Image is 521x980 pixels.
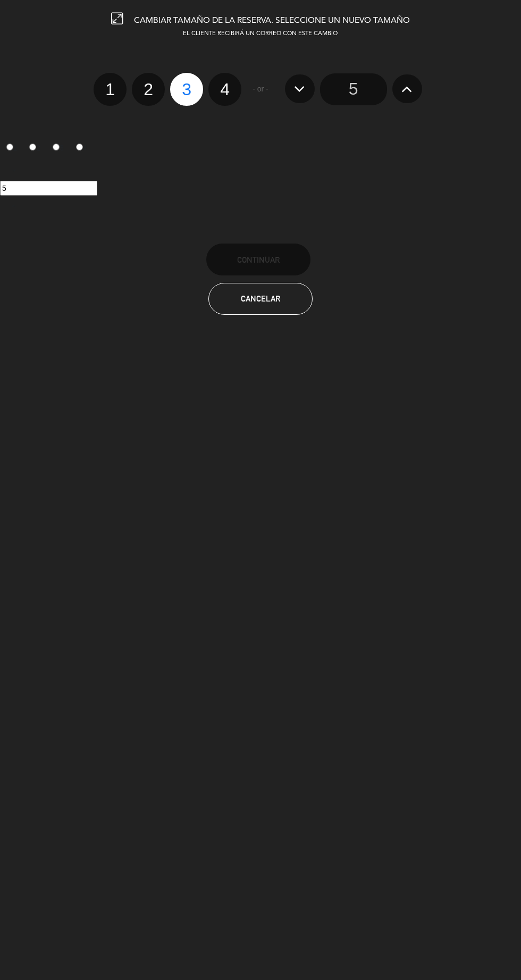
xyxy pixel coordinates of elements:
[29,144,36,150] input: 2
[53,144,60,150] input: 3
[76,144,83,150] input: 4
[47,139,70,157] label: 3
[206,244,310,275] button: Continuar
[23,139,47,157] label: 2
[94,73,127,106] label: 1
[132,73,165,106] label: 2
[170,73,203,106] label: 3
[237,255,280,264] span: Continuar
[253,83,268,95] span: - or -
[208,283,313,315] button: Cancelar
[70,139,93,157] label: 4
[208,73,241,106] label: 4
[241,294,280,303] span: Cancelar
[6,144,13,150] input: 1
[134,16,410,25] span: CAMBIAR TAMAÑO DE LA RESERVA. SELECCIONE UN NUEVO TAMAÑO
[183,31,338,37] span: EL CLIENTE RECIBIRÁ UN CORREO CON ESTE CAMBIO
